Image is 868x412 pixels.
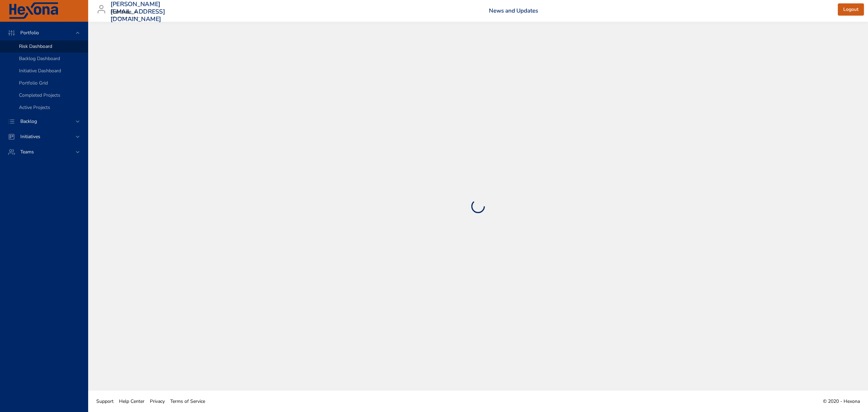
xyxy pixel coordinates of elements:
span: Risk Dashboard [19,43,52,50]
span: Portfolio [15,30,44,36]
a: Support [94,394,116,409]
a: Terms of Service [167,394,208,409]
span: Backlog [15,118,42,125]
span: Privacy [150,398,165,405]
a: Help Center [116,394,147,409]
div: Raintree [111,7,140,18]
span: Logout [843,5,859,14]
span: Active Projects [19,104,50,111]
img: Hexona [8,2,59,19]
h3: [PERSON_NAME][EMAIL_ADDRESS][DOMAIN_NAME] [111,1,165,23]
span: Backlog Dashboard [19,55,60,62]
span: Teams [15,149,39,155]
span: Initiative Dashboard [19,68,61,74]
span: Terms of Service [170,398,205,405]
span: Support [96,398,114,405]
span: Initiatives [15,133,46,140]
a: News and Updates [489,7,538,15]
a: Privacy [147,394,167,409]
span: Portfolio Grid [19,80,48,86]
span: Completed Projects [19,92,60,98]
span: Help Center [119,398,144,405]
span: © 2020 - Hexona [823,398,860,405]
button: Logout [838,3,864,16]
